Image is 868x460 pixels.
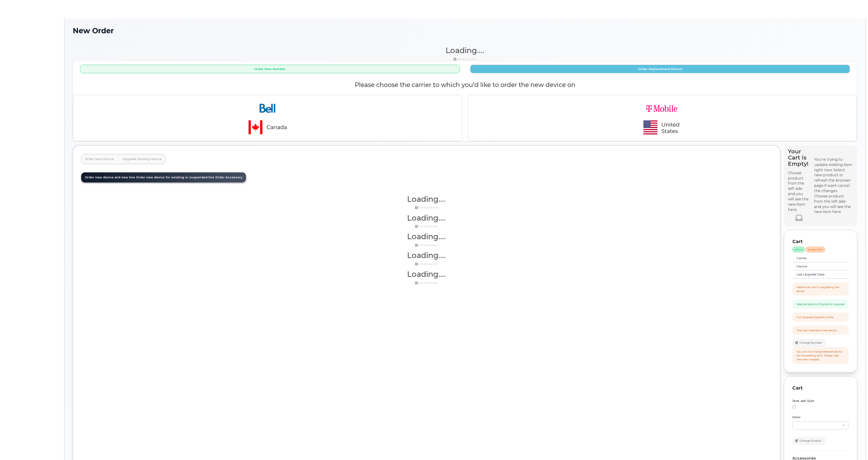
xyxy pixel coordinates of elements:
div: You can not change selected device for the existing item. Please, add new item instead. [796,350,845,361]
td: Last Upgrade Date [792,270,838,279]
td: Carrier [792,254,838,262]
p: Choose product from the left side and you will see the new item here. [788,171,810,213]
button: Order Replacement Device [470,65,850,73]
img: t-mobile-78392d334a420d5b7f0e63d4fa81f6287a21d394dc80d677554bb55bbab1186f.png [630,99,694,137]
h1: New Order [73,27,857,35]
h1: Loading.... [81,270,772,278]
h1: Loading.... [81,232,772,241]
h1: Loading.... [81,251,772,259]
td: Device [792,262,838,271]
div: Additional cost to upgrading the device [796,285,845,293]
button: Change Product [792,437,825,445]
img: ajax-loader-3a6953c30dc77f0bf724df975f13086db4f4c1262e45940f03d1251963f1bf2e.gif [415,281,438,285]
button: Change Number [792,339,826,347]
div: Choose product from the left side and you will see the new item here. [814,194,853,215]
img: ajax-loader-3a6953c30dc77f0bf724df975f13086db4f4c1262e45940f03d1251963f1bf2e.gif [415,225,438,228]
h1: Loading.... [81,195,772,203]
button: Order New Number [80,65,460,73]
img: bell-18aeeabaf521bd2b78f928a02ee3b89e57356879d39bd386a17a7cccf8069aed.png [235,99,300,137]
div: Full Upgrade Eligibility Date [796,315,833,319]
h1: Loading.... [81,214,772,222]
img: ajax-loader-3a6953c30dc77f0bf724df975f13086db4f4c1262e45940f03d1251963f1bf2e.gif [415,206,438,209]
img: ajax-loader-3a6953c30dc77f0bf724df975f13086db4f4c1262e45940f03d1251963f1bf2e.gif [415,244,438,247]
img: ajax-loader-3a6953c30dc77f0bf724df975f13086db4f4c1262e45940f03d1251963f1bf2e.gif [415,262,438,266]
span: Order Accessory [215,176,242,179]
span: Change Product [799,439,821,443]
div: suspended [806,247,825,252]
h1: Loading.... [73,46,857,54]
div: You're trying to update existing item right now. Select new product or refresh the browser page i... [814,157,853,194]
a: Upgrade Existing Device [119,154,165,164]
div: active [792,247,805,252]
h4: Your Cart is Empty! [788,148,810,167]
img: ajax-loader-3a6953c30dc77f0bf724df975f13086db4f4c1262e45940f03d1251963f1bf2e.gif [453,57,476,61]
p: Cart [792,385,849,391]
div: This user received a new device [796,328,837,332]
a: Order New Device [81,154,118,164]
p: Cart [792,238,849,245]
div: Term and Size [792,399,849,403]
span: Order new device for existing or suspended line [136,176,214,179]
div: Selected device is Eligible for upgrade [796,302,845,306]
h2: Please choose the carrier to which you'd like to order the new device on [73,81,857,88]
div: Color [792,415,849,419]
span: Change Number [799,341,822,345]
span: Order new device and new line [85,176,135,179]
